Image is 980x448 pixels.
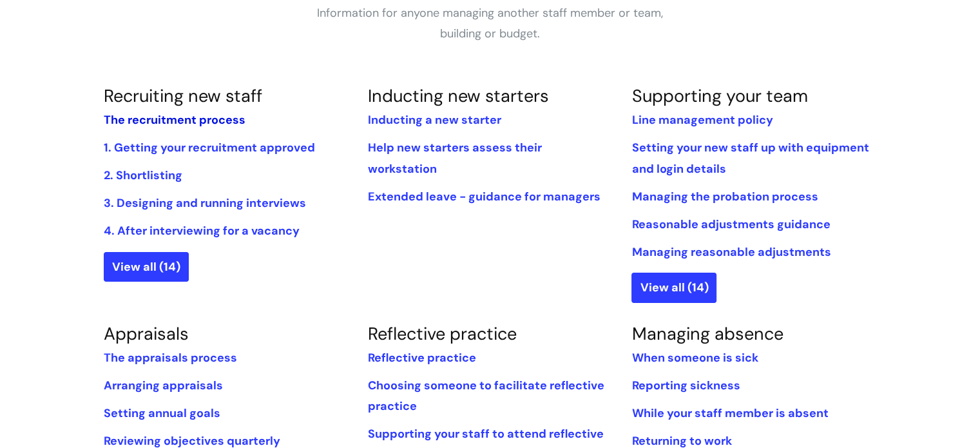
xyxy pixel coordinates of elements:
p: Information for anyone managing another staff member or team, building or budget. [297,3,684,44]
a: Reflective practice [367,322,516,345]
a: View all (14) [104,252,189,282]
a: Line management policy [631,112,773,128]
a: The appraisals process [104,350,237,365]
a: Reflective practice [367,350,476,365]
a: Setting your new staff up with equipment and login details [631,140,869,176]
a: Managing reasonable adjustments [631,244,831,260]
a: Supporting your team [631,84,807,107]
a: Setting annual goals [104,405,220,421]
a: Inducting a new starter [367,112,501,128]
a: Managing absence [631,322,783,345]
a: Reasonable adjustments guidance [631,217,830,232]
a: Reporting sickness [631,378,740,393]
a: 4. After interviewing for a vacancy [104,223,300,239]
a: Inducting new starters [367,84,548,107]
a: Arranging appraisals [104,378,223,393]
a: Choosing someone to facilitate reflective practice [367,378,604,414]
a: 3. Designing and running interviews [104,195,306,211]
a: 2. Shortlisting [104,168,182,183]
a: While‌ ‌your‌ ‌staff‌ ‌member‌ ‌is‌ ‌absent‌ [631,405,828,421]
a: Extended leave - guidance for managers [367,189,600,204]
a: 1. Getting your recruitment approved [104,140,315,155]
a: Help new starters assess their workstation [367,140,541,176]
a: Recruiting new staff [104,84,262,107]
a: Appraisals [104,322,189,345]
a: Managing the probation process [631,189,818,204]
a: The recruitment process [104,112,245,128]
a: View all (14) [631,273,716,302]
a: When someone is sick [631,350,758,365]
